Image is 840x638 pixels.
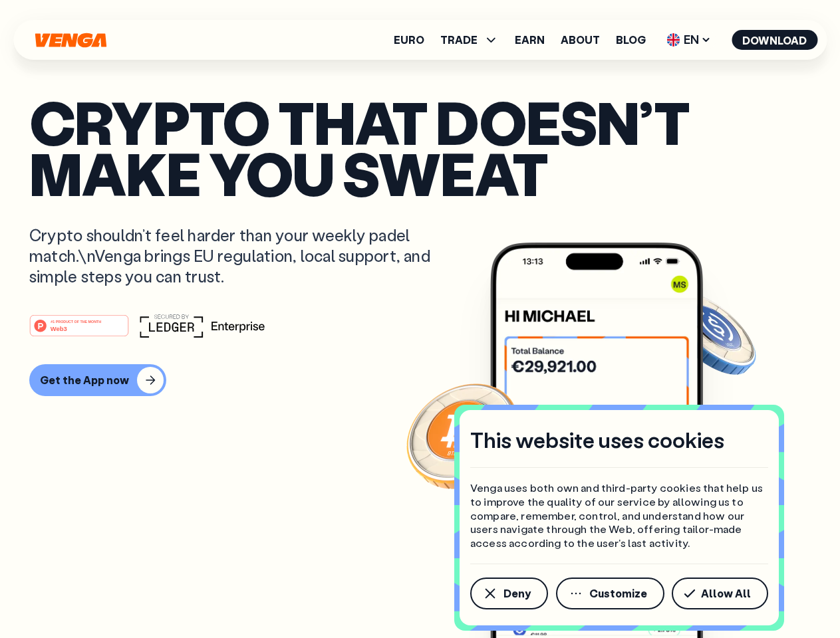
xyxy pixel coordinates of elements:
h4: This website uses cookies [470,426,724,454]
a: Euro [394,35,424,45]
a: About [561,35,600,45]
div: Get the App now [40,373,129,387]
button: Allow All [672,578,768,609]
span: Customize [589,588,647,599]
p: Venga uses both own and third-party cookies that help us to improve the quality of our service by... [470,481,768,550]
button: Get the App now [29,364,166,396]
a: Get the App now [29,364,811,396]
span: Allow All [701,588,751,599]
button: Customize [556,578,664,609]
svg: Home [33,33,108,48]
a: #1 PRODUCT OF THE MONTHWeb3 [29,322,129,340]
button: Deny [470,578,548,609]
span: TRADE [440,35,478,45]
a: Earn [515,35,545,45]
tspan: #1 PRODUCT OF THE MONTH [51,319,101,323]
p: Crypto that doesn’t make you sweat [29,96,811,198]
button: Download [732,30,817,50]
span: Deny [503,588,531,599]
a: Blog [616,35,646,45]
tspan: Web3 [51,324,67,332]
span: TRADE [440,32,499,48]
span: EN [662,29,716,51]
p: Crypto shouldn’t feel harder than your weekly padel match.\nVenga brings EU regulation, local sup... [29,225,450,287]
img: USDC coin [663,286,759,381]
img: Bitcoin [404,375,523,495]
img: flag-uk [666,33,680,47]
